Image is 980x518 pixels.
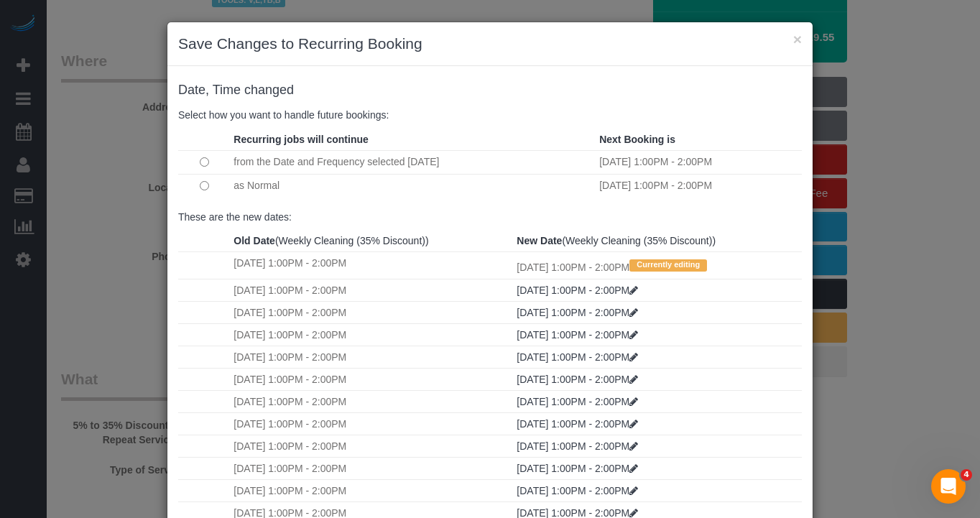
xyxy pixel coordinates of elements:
[178,33,802,55] h3: Save Changes to Recurring Booking
[517,329,638,341] a: [DATE] 1:00PM - 2:00PM
[931,469,966,504] iframe: Intercom live chat
[230,150,596,174] td: from the Date and Frequency selected [DATE]
[517,440,638,452] a: [DATE] 1:00PM - 2:00PM
[629,259,707,271] span: Currently editing
[513,252,802,279] td: [DATE] 1:00PM - 2:00PM
[230,479,513,501] td: [DATE] 1:00PM - 2:00PM
[230,230,513,252] th: (Weekly Cleaning (35% Discount))
[230,412,513,435] td: [DATE] 1:00PM - 2:00PM
[517,485,638,496] a: [DATE] 1:00PM - 2:00PM
[517,463,638,474] a: [DATE] 1:00PM - 2:00PM
[596,174,802,198] td: [DATE] 1:00PM - 2:00PM
[517,235,562,246] strong: New Date
[234,235,275,246] strong: Old Date
[517,374,638,385] a: [DATE] 1:00PM - 2:00PM
[230,435,513,457] td: [DATE] 1:00PM - 2:00PM
[230,301,513,323] td: [DATE] 1:00PM - 2:00PM
[178,210,802,224] p: These are the new dates:
[961,469,972,481] span: 4
[517,351,638,363] a: [DATE] 1:00PM - 2:00PM
[230,174,596,198] td: as Normal
[596,150,802,174] td: [DATE] 1:00PM - 2:00PM
[230,323,513,346] td: [DATE] 1:00PM - 2:00PM
[230,457,513,479] td: [DATE] 1:00PM - 2:00PM
[517,307,638,318] a: [DATE] 1:00PM - 2:00PM
[599,134,675,145] strong: Next Booking is
[517,418,638,430] a: [DATE] 1:00PM - 2:00PM
[793,32,802,47] button: ×
[234,134,368,145] strong: Recurring jobs will continue
[517,285,638,296] a: [DATE] 1:00PM - 2:00PM
[230,390,513,412] td: [DATE] 1:00PM - 2:00PM
[230,252,513,279] td: [DATE] 1:00PM - 2:00PM
[230,346,513,368] td: [DATE] 1:00PM - 2:00PM
[513,230,802,252] th: (Weekly Cleaning (35% Discount))
[178,83,802,98] h4: changed
[230,279,513,301] td: [DATE] 1:00PM - 2:00PM
[517,396,638,407] a: [DATE] 1:00PM - 2:00PM
[178,108,802,122] p: Select how you want to handle future bookings:
[178,83,241,97] span: Date, Time
[230,368,513,390] td: [DATE] 1:00PM - 2:00PM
